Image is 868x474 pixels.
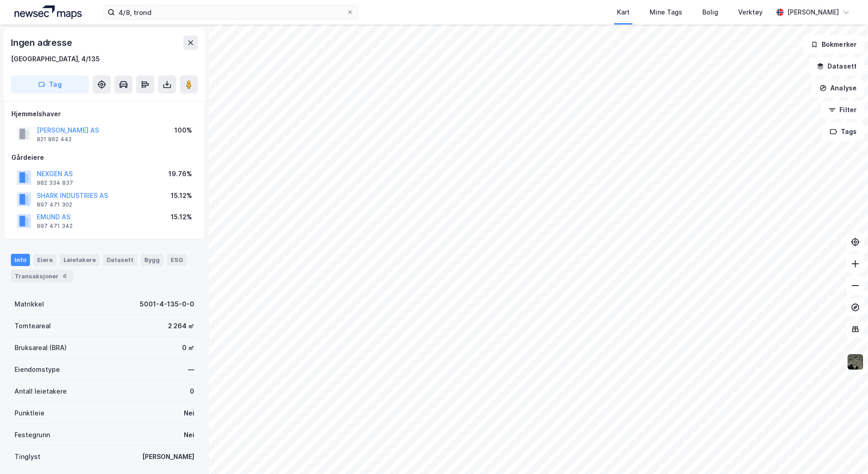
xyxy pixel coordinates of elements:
[182,342,194,353] div: 0 ㎡
[823,430,868,474] iframe: Chat Widget
[15,364,60,375] div: Eiendomstype
[115,5,346,19] input: Søk på adresse, matrikkel, gårdeiere, leietakere eller personer
[15,342,67,353] div: Bruksareal (BRA)
[171,190,192,201] div: 15.12%
[847,353,864,370] img: 9k=
[11,75,89,94] button: Tag
[60,272,69,281] div: 6
[167,254,187,266] div: ESG
[174,125,192,136] div: 100%
[15,430,50,440] div: Festegrunn
[11,270,73,282] div: Transaksjoner
[702,7,718,18] div: Bolig
[787,7,839,18] div: [PERSON_NAME]
[190,386,194,397] div: 0
[171,212,192,222] div: 15.12%
[37,179,73,187] div: 982 334 837
[15,451,40,462] div: Tinglyst
[37,201,72,208] div: 897 471 302
[15,321,51,331] div: Tomteareal
[168,321,194,331] div: 2 264 ㎡
[821,101,864,119] button: Filter
[184,408,194,419] div: Nei
[11,152,197,163] div: Gårdeiere
[15,408,44,419] div: Punktleie
[103,254,137,266] div: Datasett
[823,430,868,474] div: Kontrollprogram for chat
[168,168,192,179] div: 19.76%
[822,123,864,141] button: Tags
[812,79,864,97] button: Analyse
[11,254,30,266] div: Info
[141,254,163,266] div: Bygg
[15,386,67,397] div: Antall leietakere
[184,430,194,440] div: Nei
[60,254,99,266] div: Leietakere
[11,109,197,119] div: Hjemmelshaver
[140,299,194,310] div: 5001-4-135-0-0
[188,364,194,375] div: —
[34,254,56,266] div: Eiere
[15,299,44,310] div: Matrikkel
[803,35,864,54] button: Bokmerker
[650,7,682,18] div: Mine Tags
[11,54,100,64] div: [GEOGRAPHIC_DATA], 4/135
[617,7,630,18] div: Kart
[142,451,194,462] div: [PERSON_NAME]
[809,57,864,75] button: Datasett
[37,222,73,230] div: 997 471 342
[11,35,74,50] div: Ingen adresse
[738,7,763,18] div: Verktøy
[37,136,72,143] div: 821 862 442
[15,5,82,19] img: logo.a4113a55bc3d86da70a041830d287a7e.svg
